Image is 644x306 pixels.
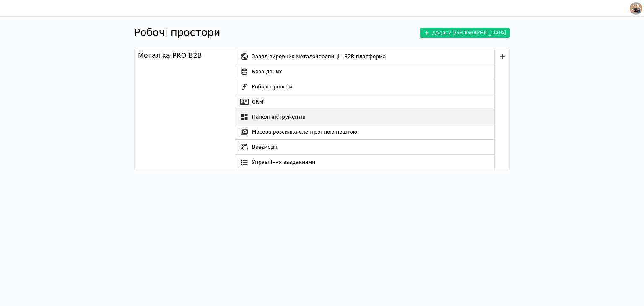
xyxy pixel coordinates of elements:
[235,124,494,140] a: Масова розсилка електронною поштою
[252,99,263,105] font: CRM
[235,155,494,170] a: Управління завданнями
[252,54,386,60] font: Завод виробник металочерепиці - B2B платформа
[134,27,220,39] font: Робочі простори
[420,28,510,38] button: Додати [GEOGRAPHIC_DATA]
[252,69,282,75] font: База даних
[235,94,494,109] a: CRM
[138,52,202,60] font: Металіка PRO B2B
[252,129,357,135] font: Масова розсилка електронною поштою
[630,4,642,12] img: 1758274860868-menedger1-700x473.jpg
[252,159,315,165] font: Управління завданнями
[252,114,306,120] font: Панелі інструментів
[235,49,494,64] a: Завод виробник металочерепиці - B2B платформа
[235,109,494,124] a: Панелі інструментів
[432,30,506,36] font: Додати [GEOGRAPHIC_DATA]
[235,64,494,79] a: База даних
[235,79,494,94] a: Робочі процеси
[235,140,494,155] a: Взаємодії
[252,144,277,150] font: Взаємодії
[252,84,292,90] font: Робочі процеси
